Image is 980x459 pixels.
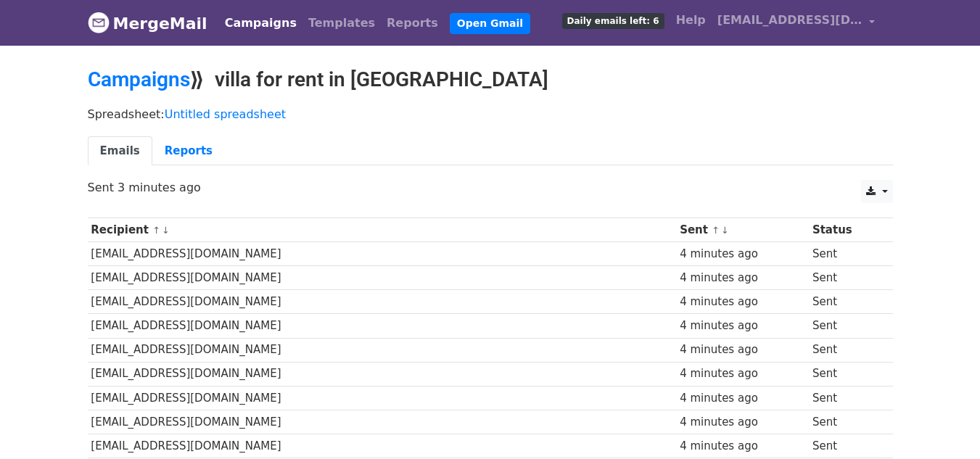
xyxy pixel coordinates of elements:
[165,107,286,121] a: Untitled spreadsheet
[680,246,805,262] div: 4 minutes ago
[88,218,677,242] th: Recipient
[712,6,881,40] a: [EMAIL_ADDRESS][DOMAIN_NAME]
[809,266,881,290] td: Sent
[680,318,805,334] div: 4 minutes ago
[680,342,805,358] div: 4 minutes ago
[670,6,712,35] a: Help
[680,365,805,382] div: 4 minutes ago
[88,107,893,122] p: Spreadsheet:
[717,12,862,29] span: [EMAIL_ADDRESS][DOMAIN_NAME]
[809,242,881,266] td: Sent
[88,386,677,410] td: [EMAIL_ADDRESS][DOMAIN_NAME]
[556,6,670,35] a: Daily emails left: 6
[302,9,381,38] a: Templates
[809,290,881,314] td: Sent
[907,389,980,459] iframe: Chat Widget
[809,338,881,362] td: Sent
[381,9,444,38] a: Reports
[809,434,881,458] td: Sent
[809,362,881,386] td: Sent
[680,414,805,431] div: 4 minutes ago
[676,218,809,242] th: Sent
[88,242,677,266] td: [EMAIL_ADDRESS][DOMAIN_NAME]
[809,218,881,242] th: Status
[680,294,805,310] div: 4 minutes ago
[721,225,729,236] a: ↓
[88,180,893,195] p: Sent 3 minutes ago
[562,13,664,29] span: Daily emails left: 6
[680,438,805,455] div: 4 minutes ago
[162,225,170,236] a: ↓
[809,410,881,434] td: Sent
[88,8,207,38] a: MergeMail
[152,136,225,166] a: Reports
[219,9,302,38] a: Campaigns
[88,290,677,314] td: [EMAIL_ADDRESS][DOMAIN_NAME]
[680,390,805,407] div: 4 minutes ago
[88,362,677,386] td: [EMAIL_ADDRESS][DOMAIN_NAME]
[88,338,677,362] td: [EMAIL_ADDRESS][DOMAIN_NAME]
[88,67,893,92] h2: ⟫ villa for rent in [GEOGRAPHIC_DATA]
[88,266,677,290] td: [EMAIL_ADDRESS][DOMAIN_NAME]
[809,386,881,410] td: Sent
[680,270,805,286] div: 4 minutes ago
[88,12,110,33] img: MergeMail logo
[712,225,720,236] a: ↑
[88,314,677,338] td: [EMAIL_ADDRESS][DOMAIN_NAME]
[88,410,677,434] td: [EMAIL_ADDRESS][DOMAIN_NAME]
[152,225,160,236] a: ↑
[88,136,152,166] a: Emails
[809,314,881,338] td: Sent
[88,67,190,91] a: Campaigns
[88,434,677,458] td: [EMAIL_ADDRESS][DOMAIN_NAME]
[450,13,530,34] a: Open Gmail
